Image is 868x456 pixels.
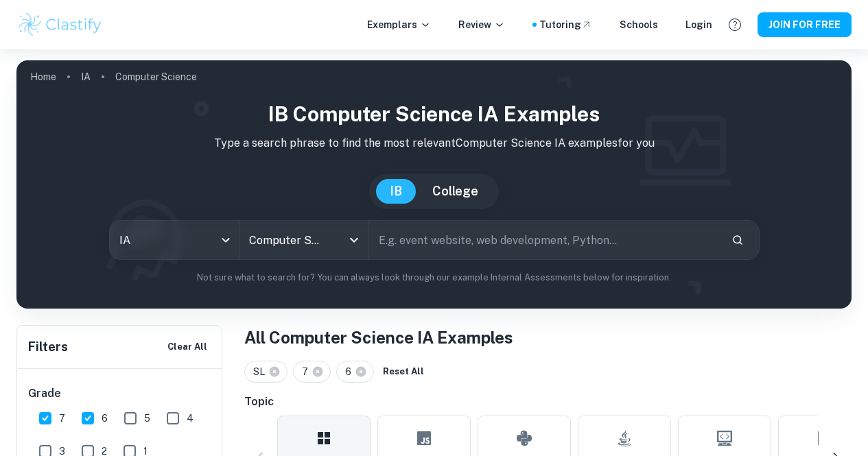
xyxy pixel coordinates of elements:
[758,12,852,37] button: JOIN FOR FREE
[379,361,427,382] button: Reset All
[344,230,364,250] button: Open
[458,17,505,32] p: Review
[27,271,841,285] p: Not sure what to search for? You can always look through our example Internal Assessments below f...
[726,228,749,252] button: Search
[187,411,193,426] span: 4
[345,364,357,379] span: 6
[59,411,65,426] span: 7
[16,60,852,309] img: profile cover
[16,11,104,38] img: Clastify logo
[28,337,68,357] h6: Filters
[419,179,492,204] button: College
[27,135,841,152] p: Type a search phrase to find the most relevant Computer Science IA examples for you
[110,221,239,259] div: IA
[723,13,747,36] button: Help and Feedback
[253,364,271,379] span: SL
[685,17,712,32] a: Login
[620,17,658,32] a: Schools
[115,69,197,84] p: Computer Science
[302,364,314,379] span: 7
[164,337,211,357] button: Clear All
[367,17,431,32] p: Exemplars
[244,361,288,383] div: SL
[293,361,331,383] div: 7
[369,221,720,259] input: E.g. event website, web development, Python...
[102,411,108,426] span: 6
[81,67,91,86] a: IA
[244,325,852,350] h1: All Computer Science IA Examples
[144,411,150,426] span: 5
[28,385,212,402] h6: Grade
[30,67,56,86] a: Home
[244,394,852,410] h6: Topic
[27,99,841,130] h1: IB Computer Science IA examples
[336,361,374,383] div: 6
[539,17,592,32] a: Tutoring
[376,179,416,204] button: IB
